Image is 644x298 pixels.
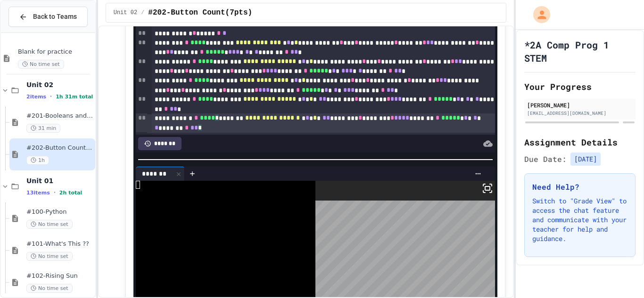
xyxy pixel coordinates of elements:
[148,7,252,18] span: #202-Button Count(7pts)
[26,81,93,89] span: Unit 02
[26,94,46,100] span: 2 items
[26,190,50,196] span: 13 items
[524,38,636,64] h1: *2A Comp Prog 1 STEM
[33,12,77,22] span: Back to Teams
[59,190,83,196] span: 2h total
[114,9,137,16] span: Unit 02
[26,284,73,293] span: No time set
[141,9,144,16] span: /
[26,124,60,133] span: 31 min
[26,272,93,280] span: #102-Rising Sun
[26,177,93,185] span: Unit 01
[26,144,93,152] span: #202-Button Count(7pts)
[532,196,627,243] p: Switch to "Grade View" to access the chat feature and communicate with your teacher for help and ...
[26,240,93,248] span: #101-What's This ??
[18,60,64,69] span: No time set
[26,156,49,165] span: 1h
[570,153,601,166] span: [DATE]
[26,252,73,261] span: No time set
[26,208,93,216] span: #100-Python
[532,181,627,193] h3: Need Help?
[26,112,93,120] span: #201-Booleans and Buttons(7pts)
[524,80,636,93] h2: Your Progress
[50,93,52,100] span: •
[527,101,633,109] div: [PERSON_NAME]
[523,4,553,25] div: My Account
[524,153,567,165] span: Due Date:
[56,94,93,100] span: 1h 31m total
[54,189,56,196] span: •
[8,7,88,27] button: Back to Teams
[527,110,633,117] div: [EMAIL_ADDRESS][DOMAIN_NAME]
[18,48,93,56] span: Blank for practice
[26,220,73,229] span: No time set
[524,136,636,149] h2: Assignment Details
